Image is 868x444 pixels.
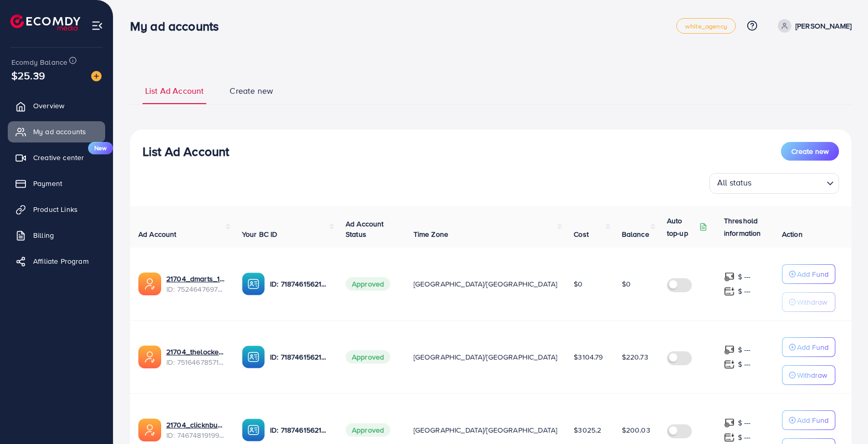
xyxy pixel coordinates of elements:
[782,365,835,385] button: Withdraw
[676,18,736,34] a: white_agency
[166,274,225,284] a: 21704_dmarts_1751968678379
[166,284,225,294] span: ID: 7524647697966678024
[574,279,582,289] span: $0
[797,296,827,308] p: Withdraw
[622,425,650,435] span: $200.03
[346,219,384,239] span: Ad Account Status
[88,142,113,154] span: New
[797,268,829,280] p: Add Fund
[33,256,89,266] span: Affiliate Program
[782,337,835,357] button: Add Fund
[782,264,835,284] button: Add Fund
[11,57,67,67] span: Ecomdy Balance
[145,85,204,97] span: List Ad Account
[270,278,329,290] p: ID: 7187461562175750146
[738,417,751,429] p: $ ---
[797,369,827,381] p: Withdraw
[33,152,84,163] span: Creative center
[782,229,803,239] span: Action
[414,279,558,289] span: [GEOGRAPHIC_DATA]/[GEOGRAPHIC_DATA]
[738,358,751,370] p: $ ---
[33,230,54,240] span: Billing
[755,175,822,191] input: Search for option
[242,419,265,441] img: ic-ba-acc.ded83a64.svg
[166,347,225,357] a: 21704_thelocketlab_1750064069407
[724,345,735,355] img: top-up amount
[8,251,105,271] a: Affiliate Program
[724,432,735,443] img: top-up amount
[166,430,225,440] span: ID: 7467481919945572369
[791,146,829,156] span: Create new
[797,414,829,426] p: Add Fund
[166,420,225,441] div: <span class='underline'>21704_clicknbuypk_1738658630816</span></br>7467481919945572369
[795,20,851,32] p: [PERSON_NAME]
[346,277,390,291] span: Approved
[138,346,161,368] img: ic-ads-acc.e4c84228.svg
[622,279,631,289] span: $0
[738,343,751,356] p: $ ---
[138,273,161,295] img: ic-ads-acc.e4c84228.svg
[414,352,558,362] span: [GEOGRAPHIC_DATA]/[GEOGRAPHIC_DATA]
[230,85,273,97] span: Create new
[774,19,851,33] a: [PERSON_NAME]
[414,229,448,239] span: Time Zone
[574,425,601,435] span: $3025.2
[738,270,751,283] p: $ ---
[166,347,225,368] div: <span class='underline'>21704_thelocketlab_1750064069407</span></br>7516467857187029008
[8,147,105,168] a: Creative centerNew
[738,285,751,297] p: $ ---
[8,121,105,142] a: My ad accounts
[724,359,735,370] img: top-up amount
[738,431,751,443] p: $ ---
[715,175,754,191] span: All status
[91,71,102,81] img: image
[138,419,161,441] img: ic-ads-acc.e4c84228.svg
[10,15,80,31] img: logo
[685,23,727,30] span: white_agency
[242,273,265,295] img: ic-ba-acc.ded83a64.svg
[782,292,835,312] button: Withdraw
[33,178,62,189] span: Payment
[346,350,390,364] span: Approved
[414,425,558,435] span: [GEOGRAPHIC_DATA]/[GEOGRAPHIC_DATA]
[138,229,177,239] span: Ad Account
[724,271,735,282] img: top-up amount
[8,95,105,116] a: Overview
[782,410,835,430] button: Add Fund
[574,229,589,239] span: Cost
[33,101,64,111] span: Overview
[166,420,225,430] a: 21704_clicknbuypk_1738658630816
[91,20,103,32] img: menu
[724,214,775,239] p: Threshold information
[130,19,227,34] h3: My ad accounts
[8,173,105,194] a: Payment
[143,144,229,159] h3: List Ad Account
[622,352,648,362] span: $220.73
[166,274,225,295] div: <span class='underline'>21704_dmarts_1751968678379</span></br>7524647697966678024
[33,204,78,214] span: Product Links
[667,214,697,239] p: Auto top-up
[781,142,839,161] button: Create new
[17,58,39,94] span: $25.39
[724,418,735,428] img: top-up amount
[574,352,603,362] span: $3104.79
[797,341,829,353] p: Add Fund
[8,225,105,246] a: Billing
[346,423,390,437] span: Approved
[8,199,105,220] a: Product Links
[724,286,735,297] img: top-up amount
[270,351,329,363] p: ID: 7187461562175750146
[824,397,860,436] iframe: Chat
[166,357,225,367] span: ID: 7516467857187029008
[242,229,278,239] span: Your BC ID
[622,229,649,239] span: Balance
[270,424,329,436] p: ID: 7187461562175750146
[709,173,839,194] div: Search for option
[242,346,265,368] img: ic-ba-acc.ded83a64.svg
[33,126,86,137] span: My ad accounts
